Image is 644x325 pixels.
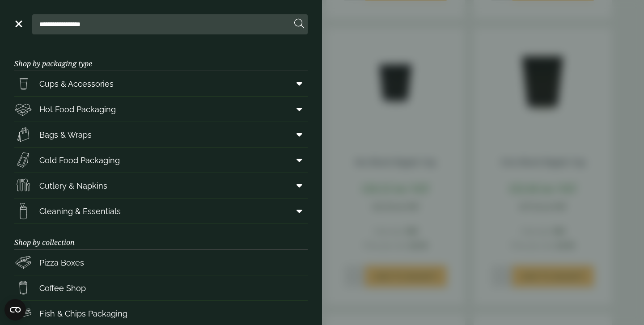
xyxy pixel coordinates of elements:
[14,177,32,194] img: Cutlery.svg
[14,100,32,118] img: Deli_box.svg
[14,250,308,275] a: Pizza Boxes
[39,103,116,115] span: Hot Food Packaging
[14,126,32,144] img: Paper_carriers.svg
[14,198,308,224] a: Cleaning & Essentials
[39,129,92,141] span: Bags & Wraps
[39,205,121,217] span: Cleaning & Essentials
[39,180,107,192] span: Cutlery & Napkins
[39,282,86,294] span: Coffee Shop
[39,308,127,320] span: Fish & Chips Packaging
[14,173,308,198] a: Cutlery & Napkins
[14,202,32,220] img: open-wipe.svg
[14,75,32,93] img: PintNhalf_cup.svg
[14,97,308,122] a: Hot Food Packaging
[39,257,84,269] span: Pizza Boxes
[39,154,120,166] span: Cold Food Packaging
[14,253,32,271] img: Pizza_boxes.svg
[14,71,308,96] a: Cups & Accessories
[4,299,26,321] button: Open CMP widget
[39,78,114,90] span: Cups & Accessories
[14,224,308,250] h3: Shop by collection
[14,148,308,173] a: Cold Food Packaging
[14,122,308,147] a: Bags & Wraps
[14,45,308,71] h3: Shop by packaging type
[14,279,32,297] img: HotDrink_paperCup.svg
[14,151,32,169] img: Sandwich_box.svg
[14,275,308,300] a: Coffee Shop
